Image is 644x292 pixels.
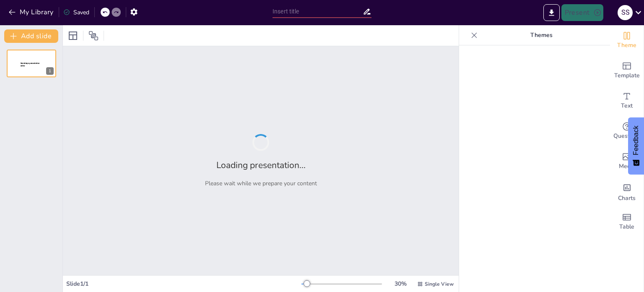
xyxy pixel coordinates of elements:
button: Present [561,4,603,21]
div: 1 [7,50,56,77]
span: Position [88,31,99,41]
div: Get real-time input from your audience [610,116,644,146]
button: Duplicate Slide [32,52,42,62]
span: Questions [613,132,641,141]
button: Cannot delete last slide [44,52,54,62]
div: Add images, graphics, shapes or video [610,146,644,176]
input: Insert title [273,5,363,18]
div: 1 [46,67,54,75]
div: Add a table [610,207,644,237]
button: Add slide [4,29,58,43]
div: Layout [66,29,80,42]
span: Media [619,162,635,171]
h2: Loading presentation... [216,159,306,171]
button: My Library [6,5,57,19]
span: Table [619,222,634,231]
span: Sendsteps presentation editor [21,62,40,67]
p: Themes [481,25,602,45]
div: Saved [63,8,89,16]
div: Slide 1 / 1 [66,280,301,288]
div: Change the overall theme [610,25,644,55]
span: Text [621,101,633,110]
span: Charts [618,194,636,203]
span: Single View [425,281,454,287]
button: Export to PowerPoint [543,4,560,21]
div: Add text boxes [610,86,644,116]
div: 30 % [390,280,410,288]
button: S S [618,4,633,21]
p: Please wait while we prepare your content [205,179,317,187]
div: Add charts and graphs [610,176,644,207]
button: Feedback - Show survey [628,117,644,174]
span: Template [614,71,640,80]
span: Theme [617,41,636,50]
div: Add ready made slides [610,55,644,86]
span: Feedback [632,126,640,155]
div: S S [618,5,633,20]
